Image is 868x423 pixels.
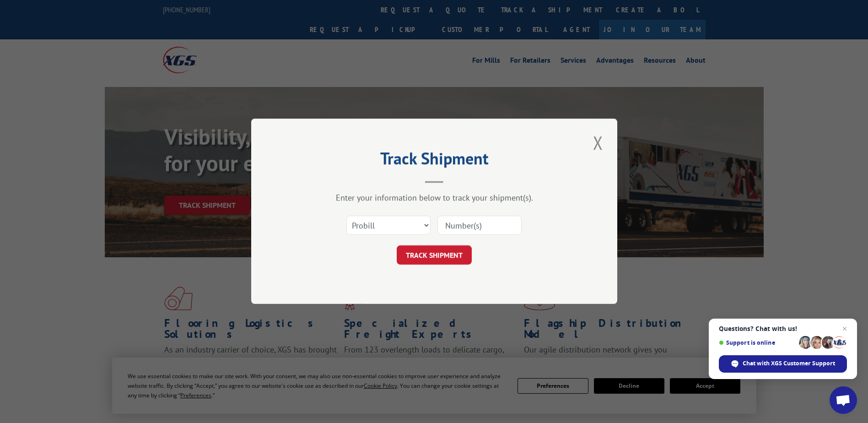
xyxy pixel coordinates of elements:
[743,359,835,368] span: Chat with XGS Customer Support
[719,339,796,346] span: Support is online
[719,355,847,373] span: Chat with XGS Customer Support
[830,386,857,414] a: Open chat
[437,216,522,235] input: Number(s)
[297,193,571,203] div: Enter your information below to track your shipment(s).
[719,325,847,332] span: Questions? Chat with us!
[590,130,606,155] button: Close modal
[397,246,472,265] button: TRACK SHIPMENT
[297,152,571,169] h2: Track Shipment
